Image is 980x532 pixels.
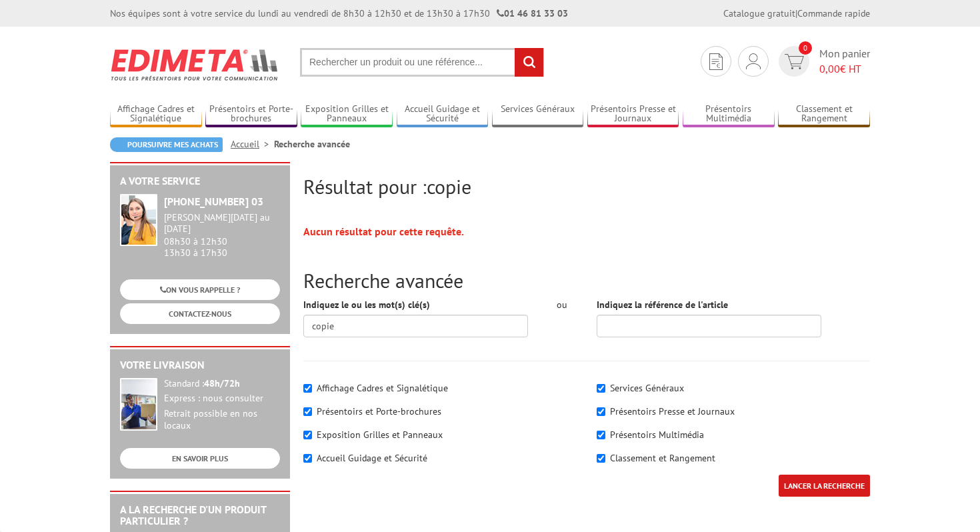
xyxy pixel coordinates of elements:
input: Exposition Grilles et Panneaux [303,431,312,439]
a: Classement et Rangement [778,103,870,125]
div: | [723,7,870,20]
div: Nos équipes sont à votre service du lundi au vendredi de 8h30 à 12h30 et de 13h30 à 17h30 [110,7,568,20]
div: Express : nous consulter [164,393,280,405]
label: Affichage Cadres et Signalétique [317,382,448,394]
input: rechercher [515,48,543,77]
input: Services Généraux [597,384,605,393]
span: 0 [799,41,812,55]
label: Présentoirs et Porte-brochures [317,405,441,417]
label: Indiquez le ou les mot(s) clé(s) [303,298,430,311]
img: Edimeta [110,40,280,89]
strong: 48h/72h [204,377,240,389]
input: Rechercher un produit ou une référence... [300,48,544,77]
a: Présentoirs et Porte-brochures [205,103,297,125]
label: Exposition Grilles et Panneaux [317,429,443,441]
label: Indiquez la référence de l'article [597,298,728,311]
div: 08h30 à 12h30 13h30 à 17h30 [164,212,280,258]
a: Poursuivre mes achats [110,137,223,152]
label: Présentoirs Presse et Journaux [610,405,735,417]
img: devis rapide [785,54,804,69]
label: Classement et Rangement [610,452,715,464]
h2: A votre service [120,175,280,187]
a: Catalogue gratuit [723,7,795,19]
input: Accueil Guidage et Sécurité [303,454,312,463]
input: Présentoirs Multimédia [597,431,605,439]
span: Mon panier [819,46,870,77]
a: Exposition Grilles et Panneaux [301,103,393,125]
img: devis rapide [746,53,761,69]
a: devis rapide 0 Mon panier 0,00€ HT [775,46,870,77]
a: EN SAVOIR PLUS [120,448,280,469]
span: € HT [819,61,870,77]
div: Retrait possible en nos locaux [164,408,280,432]
span: 0,00 [819,62,840,75]
a: ON VOUS RAPPELLE ? [120,279,280,300]
a: Présentoirs Presse et Journaux [587,103,679,125]
span: copie [427,173,471,199]
h2: Votre livraison [120,359,280,371]
label: Accueil Guidage et Sécurité [317,452,427,464]
a: Services Généraux [492,103,584,125]
strong: [PHONE_NUMBER] 03 [164,195,263,208]
input: Présentoirs et Porte-brochures [303,407,312,416]
a: Accueil Guidage et Sécurité [397,103,489,125]
img: devis rapide [709,53,723,70]
input: Présentoirs Presse et Journaux [597,407,605,416]
strong: Aucun résultat pour cette requête. [303,225,464,238]
label: Présentoirs Multimédia [610,429,704,441]
a: Commande rapide [797,7,870,19]
a: Affichage Cadres et Signalétique [110,103,202,125]
h2: Résultat pour : [303,175,870,197]
div: ou [548,298,577,311]
h2: Recherche avancée [303,269,870,291]
label: Services Généraux [610,382,684,394]
img: widget-service.jpg [120,194,157,246]
a: Accueil [231,138,274,150]
img: widget-livraison.jpg [120,378,157,431]
div: Standard : [164,378,280,390]
input: LANCER LA RECHERCHE [779,475,870,497]
input: Classement et Rangement [597,454,605,463]
strong: 01 46 81 33 03 [497,7,568,19]
div: [PERSON_NAME][DATE] au [DATE] [164,212,280,235]
a: CONTACTEZ-NOUS [120,303,280,324]
h2: A la recherche d'un produit particulier ? [120,504,280,527]
li: Recherche avancée [274,137,350,151]
input: Affichage Cadres et Signalétique [303,384,312,393]
a: Présentoirs Multimédia [683,103,775,125]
